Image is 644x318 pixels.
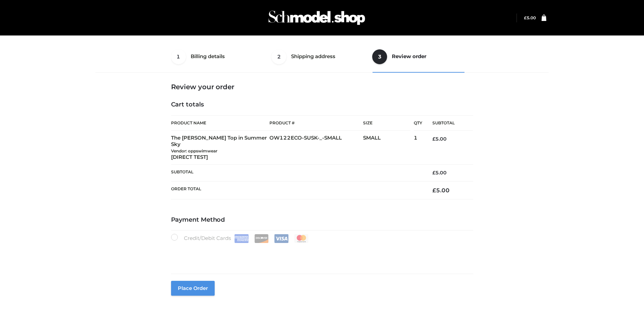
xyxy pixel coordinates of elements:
th: Product # [269,115,363,131]
button: Place order [171,281,215,296]
th: Subtotal [422,116,473,131]
img: Schmodel Admin 964 [266,4,367,31]
th: Size [363,116,410,131]
img: Visa [274,234,289,243]
td: The [PERSON_NAME] Top in Summer Sky [DIRECT TEST] [171,131,270,165]
img: Discover [254,234,269,243]
img: Amex [234,234,249,243]
th: Product Name [171,115,270,131]
h3: Review your order [171,83,473,91]
label: Credit/Debit Cards [171,234,309,243]
span: £ [524,15,527,20]
small: Vendor: oppswimwear [171,148,217,153]
td: 1 [414,131,422,165]
img: Mastercard [294,234,309,243]
h4: Payment Method [171,216,473,224]
bdi: 5.00 [432,136,447,142]
th: Subtotal [171,165,423,181]
span: £ [432,170,435,176]
h4: Cart totals [171,101,473,108]
span: £ [432,187,436,194]
td: SMALL [363,131,414,165]
iframe: Secure payment input frame [170,242,472,266]
a: £5.00 [524,15,536,20]
th: Order Total [171,181,423,199]
th: Qty [414,115,422,131]
bdi: 5.00 [524,15,536,20]
td: OW122ECO-SUSK-_-SMALL [269,131,363,165]
bdi: 5.00 [432,170,447,176]
span: £ [432,136,435,142]
bdi: 5.00 [432,187,450,194]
